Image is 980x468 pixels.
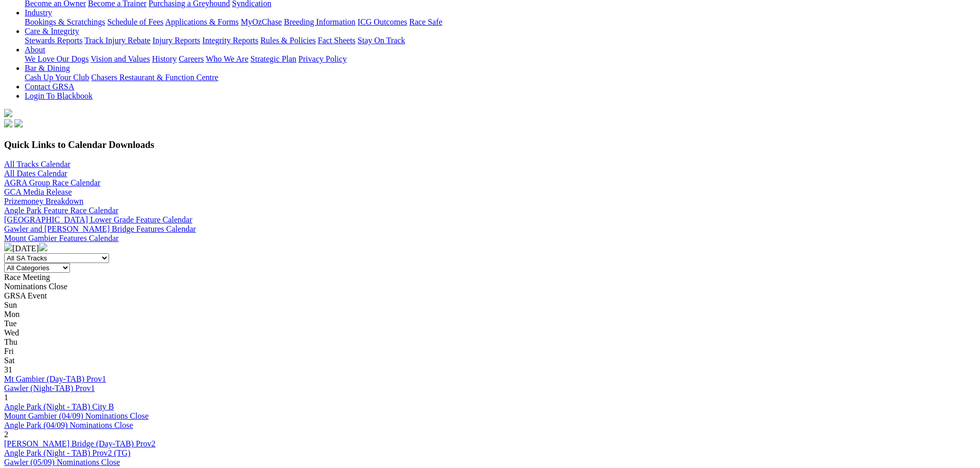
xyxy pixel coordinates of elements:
[25,54,88,63] a: We Love Our Dogs
[260,36,316,45] a: Rules & Policies
[4,206,118,215] a: Angle Park Feature Race Calendar
[241,17,282,26] a: MyOzChase
[4,458,120,466] a: Gawler (05/09) Nominations Close
[39,243,47,251] img: chevron-right-pager-white.svg
[25,27,79,35] a: Care & Integrity
[4,188,72,196] a: GCA Media Release
[4,430,8,439] span: 2
[4,328,976,338] div: Wed
[4,338,976,347] div: Thu
[4,243,976,253] div: [DATE]
[4,347,976,356] div: Fri
[4,310,976,319] div: Mon
[4,215,192,224] a: [GEOGRAPHIC_DATA] Lower Grade Feature Calendar
[25,82,74,91] a: Contact GRSA
[4,393,8,402] span: 1
[4,109,12,117] img: logo-grsa-white.png
[4,169,67,178] a: All Dates Calendar
[165,17,239,26] a: Applications & Forms
[4,160,70,169] a: All Tracks Calendar
[4,291,976,301] div: GRSA Event
[202,36,258,45] a: Integrity Reports
[25,73,89,82] a: Cash Up Your Club
[25,36,976,45] div: Care & Integrity
[91,73,218,82] a: Chasers Restaurant & Function Centre
[298,54,347,63] a: Privacy Policy
[409,17,442,26] a: Race Safe
[25,17,105,26] a: Bookings & Scratchings
[25,91,93,100] a: Login To Blackbook
[25,54,976,64] div: About
[4,384,95,392] a: Gawler (Night-TAB) Prov1
[4,421,133,429] a: Angle Park (04/09) Nominations Close
[251,54,296,63] a: Strategic Plan
[4,356,976,365] div: Sat
[25,45,45,54] a: About
[4,234,119,242] a: Mount Gambier Features Calendar
[25,64,70,72] a: Bar & Dining
[4,301,976,310] div: Sun
[152,36,200,45] a: Injury Reports
[4,282,976,291] div: Nominations Close
[25,73,976,82] div: Bar & Dining
[25,36,82,45] a: Stewards Reports
[4,273,976,282] div: Race Meeting
[4,178,100,187] a: AGRA Group Race Calendar
[14,119,23,127] img: twitter.svg
[358,17,407,26] a: ICG Outcomes
[4,448,131,457] a: Angle Park (Night - TAB) Prov2 (TG)
[4,224,196,233] a: Gawler and [PERSON_NAME] Bridge Features Calendar
[4,197,83,205] a: Prizemoney Breakdown
[25,17,976,27] div: Industry
[4,319,976,328] div: Tue
[84,36,150,45] a: Track Injury Rebate
[4,411,149,420] a: Mount Gambier (04/09) Nominations Close
[4,365,12,374] span: 31
[4,243,12,251] img: chevron-left-pager-white.svg
[152,54,176,63] a: History
[4,119,12,127] img: facebook.svg
[318,36,355,45] a: Fact Sheets
[4,402,114,411] a: Angle Park (Night - TAB) City B
[4,439,155,448] a: [PERSON_NAME] Bridge (Day-TAB) Prov2
[91,54,150,63] a: Vision and Values
[284,17,355,26] a: Breeding Information
[4,139,976,151] h3: Quick Links to Calendar Downloads
[179,54,204,63] a: Careers
[25,8,52,17] a: Industry
[107,17,163,26] a: Schedule of Fees
[206,54,248,63] a: Who We Are
[358,36,405,45] a: Stay On Track
[4,375,106,383] a: Mt Gambier (Day-TAB) Prov1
